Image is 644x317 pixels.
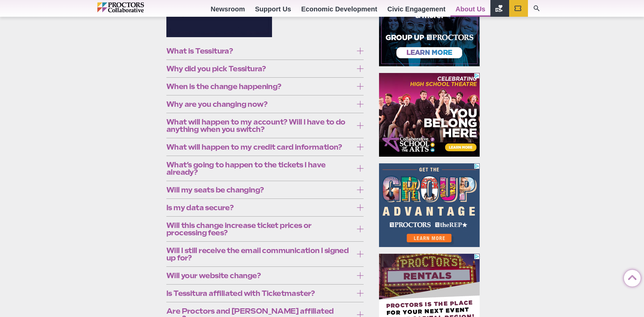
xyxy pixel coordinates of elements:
[166,204,353,211] span: Is my data secure?
[166,186,353,193] span: Will my seats be changing?
[166,83,353,90] span: When is the change happening?
[166,290,353,297] span: Is Tessitura affiliated with Ticketmaster?
[166,118,353,133] span: What will happen to my account? Will I have to do anything when you switch?
[166,100,353,108] span: Why are you changing now?
[166,247,353,261] span: Will I still receive the email communication I signed up for?
[97,2,173,12] img: Proctors logo
[379,163,480,247] iframe: Advertisement
[379,73,480,157] iframe: Advertisement
[166,47,353,55] span: What is Tessitura?
[166,272,353,279] span: Will your website change?
[624,270,637,284] a: Back to Top
[166,65,353,72] span: Why did you pick Tessitura?
[166,161,353,176] span: What’s going to happen to the tickets I have already?
[166,143,353,151] span: What will happen to my credit card information?
[166,222,353,236] span: Will this change increase ticket prices or processing fees?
